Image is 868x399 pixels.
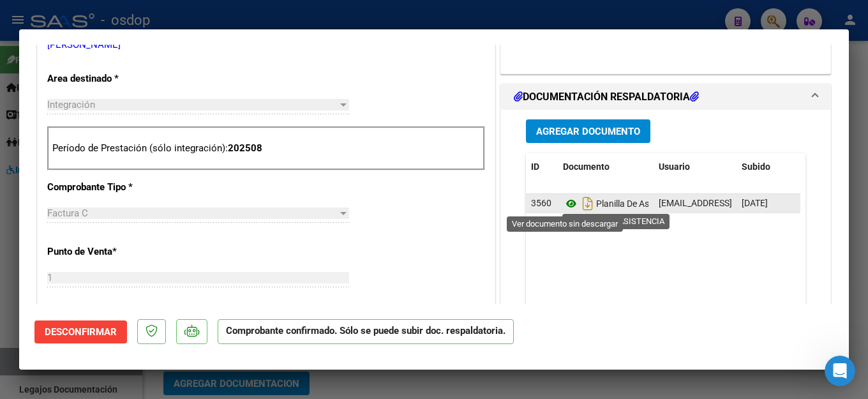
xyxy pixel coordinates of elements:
[47,99,95,110] span: Integración
[47,38,485,52] p: [PERSON_NAME]
[47,180,179,195] p: Comprobante Tipo *
[501,84,830,110] mat-expansion-panel-header: DOCUMENTACIÓN RESPALDATORIA
[47,207,88,219] span: Factura C
[52,141,480,156] p: Período de Prestación (sólo integración):
[531,198,551,208] span: 3560
[514,89,699,105] h1: DOCUMENTACIÓN RESPALDATORIA
[526,153,558,181] datatable-header-cell: ID
[47,245,179,259] p: Punto de Venta
[45,326,117,338] span: Desconfirmar
[218,319,514,344] p: Comprobante confirmado. Sólo se puede subir doc. respaldatoria.
[531,162,539,172] span: ID
[742,162,770,172] span: Subido
[536,126,640,137] span: Agregar Documento
[659,162,690,172] span: Usuario
[563,162,610,172] span: Documento
[825,356,855,386] iframe: Intercom live chat
[742,198,768,208] span: [DATE]
[34,320,127,343] button: Desconfirmar
[501,110,830,375] div: DOCUMENTACIÓN RESPALDATORIA
[563,199,680,209] span: Planilla De Asistencia
[558,153,654,181] datatable-header-cell: Documento
[526,119,650,143] button: Agregar Documento
[654,153,737,181] datatable-header-cell: Usuario
[580,193,596,214] i: Descargar documento
[737,153,800,181] datatable-header-cell: Subido
[47,72,179,86] p: Area destinado *
[228,142,262,154] strong: 202508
